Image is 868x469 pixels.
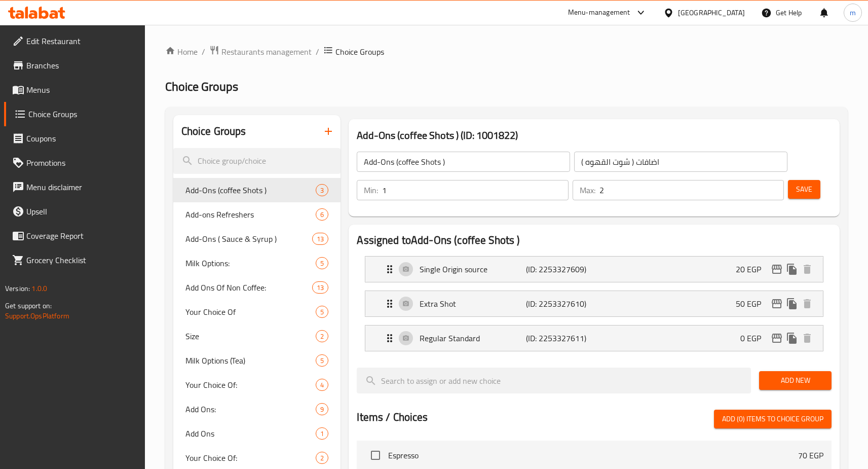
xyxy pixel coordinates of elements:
a: Menus [4,78,145,102]
span: Add Ons Of Non Coffee: [185,281,313,294]
div: Add Ons1 [173,421,341,446]
div: Choices [316,427,328,440]
div: Expand [365,291,823,316]
div: Choices [316,184,328,196]
button: Add (0) items to choice group [714,410,832,428]
div: Choices [316,330,328,342]
a: Grocery Checklist [4,248,145,272]
div: Expand [365,257,823,282]
div: Add-Ons ( Sauce & Syrup )13 [173,227,341,251]
p: Extra Shot [420,298,525,310]
input: search [173,148,341,174]
span: Add-ons Refreshers [185,208,316,221]
div: Menu-management [568,7,630,19]
span: Size [185,330,316,342]
span: Your Choice Of: [185,379,316,391]
button: Add New [759,371,832,390]
span: Milk Options (Tea) [185,354,316,367]
span: Menu disclaimer [26,181,137,193]
p: (ID: 2253327610) [526,298,597,310]
span: Milk Options: [185,257,316,269]
button: duplicate [784,262,800,277]
h2: Items / Choices [357,410,428,425]
a: Promotions [4,151,145,175]
li: / [202,46,205,58]
span: 6 [316,210,328,220]
p: Regular Standard [420,332,525,344]
button: delete [800,331,815,346]
span: Promotions [26,157,137,169]
span: m [850,7,856,18]
p: (ID: 2253327609) [526,263,597,275]
h3: Add-Ons (coffee Shots ) (ID: 1001822) [357,127,832,143]
span: Grocery Checklist [26,254,137,266]
span: 2 [316,332,328,341]
span: 4 [316,380,328,390]
span: Add (0) items to choice group [722,413,823,425]
span: Add Ons [185,427,316,440]
span: Your Choice Of: [185,452,316,464]
div: Choices [316,452,328,464]
div: Your Choice Of5 [173,300,341,324]
span: 5 [316,259,328,268]
span: Upsell [26,205,137,218]
div: Add Ons:9 [173,397,341,421]
div: Expand [365,326,823,351]
span: Choice Groups [165,75,238,98]
li: / [316,46,319,58]
li: Expand [357,252,832,286]
span: Your Choice Of [185,306,316,318]
a: Restaurants management [209,45,312,58]
a: Home [165,46,198,58]
a: Choice Groups [4,102,145,126]
button: edit [769,262,784,277]
p: Max: [580,184,595,196]
span: Espresso [388,449,798,461]
span: 1 [316,429,328,439]
p: Min: [364,184,378,196]
button: duplicate [784,331,800,346]
li: Expand [357,286,832,321]
a: Coupons [4,126,145,151]
div: Choices [316,379,328,391]
p: (ID: 2253327611) [526,332,597,344]
span: Branches [26,59,137,71]
div: Choices [312,281,328,294]
p: 50 EGP [736,298,769,310]
div: [GEOGRAPHIC_DATA] [678,7,745,18]
span: 3 [316,186,328,195]
a: Upsell [4,199,145,224]
div: Milk Options:5 [173,251,341,275]
span: Add Ons: [185,403,316,415]
span: 9 [316,405,328,414]
button: delete [800,296,815,311]
div: Choices [316,354,328,367]
span: Choice Groups [28,108,137,120]
span: 1.0.0 [31,282,47,295]
a: Support.OpsPlatform [5,309,69,322]
div: Add Ons Of Non Coffee:13 [173,275,341,300]
span: Get support on: [5,299,52,312]
div: Choices [316,403,328,415]
div: Choices [316,306,328,318]
button: Save [788,180,820,199]
span: 5 [316,307,328,317]
span: Add-Ons ( Sauce & Syrup ) [185,233,313,245]
span: 13 [313,234,328,244]
div: Your Choice Of:4 [173,373,341,397]
span: Restaurants management [221,46,312,58]
span: Select choice [365,445,386,466]
p: 0 EGP [740,332,769,344]
span: Add New [767,374,823,387]
button: delete [800,262,815,277]
div: Choices [312,233,328,245]
button: edit [769,296,784,311]
div: Size2 [173,324,341,348]
div: Milk Options (Tea)5 [173,348,341,373]
div: Choices [316,208,328,221]
span: Edit Restaurant [26,35,137,47]
span: Menus [26,84,137,96]
div: Choices [316,257,328,269]
a: Menu disclaimer [4,175,145,199]
div: Add-Ons (coffee Shots )3 [173,178,341,202]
